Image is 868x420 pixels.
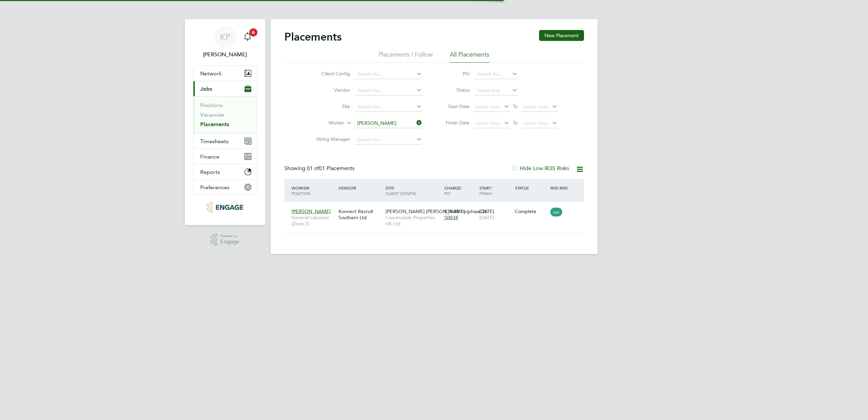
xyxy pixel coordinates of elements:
[284,30,342,44] h2: Placements
[311,136,350,142] label: Hiring Manager
[511,165,569,172] label: Hide Low IR35 Risks
[439,103,470,109] label: Start Date
[355,70,422,79] input: Search for...
[475,120,500,126] span: Select date
[479,214,494,221] span: [DATE]
[200,169,220,175] span: Reports
[193,26,257,59] a: KP[PERSON_NAME]
[291,185,311,196] span: / Position
[385,185,416,196] span: / Client Config
[311,103,350,109] label: Site
[307,165,354,172] span: 01 Placements
[523,104,548,110] span: Select date
[385,208,486,214] span: [PERSON_NAME] [PERSON_NAME] (phase 2)
[200,153,219,160] span: Finance
[355,119,422,128] input: Search for...
[284,165,356,172] div: Showing
[193,66,257,81] button: Network
[337,205,384,224] div: Konnect Recruit Southern Ltd
[241,26,254,48] a: 6
[384,182,443,199] div: Site
[291,214,335,227] span: General Labourer (Zone 3)
[193,202,257,213] a: Go to home page
[290,182,337,199] div: Worker
[461,209,467,214] span: / hr
[220,32,230,41] span: KP
[337,182,384,194] div: Vendor
[200,184,230,191] span: Preferences
[220,239,239,245] span: Engage
[193,149,257,164] button: Finance
[193,50,257,59] span: Kasia Piwowar
[474,70,518,79] input: Search for...
[200,70,222,77] span: Network
[290,205,584,210] a: [PERSON_NAME]General Labourer (Zone 3)Konnect Recruit Southern Ltd[PERSON_NAME] [PERSON_NAME] (ph...
[511,102,520,111] span: To
[193,180,257,195] button: Preferences
[479,185,492,196] span: / Finish
[513,182,549,194] div: Status
[355,102,422,112] input: Search for...
[291,208,331,214] span: [PERSON_NAME]
[200,138,228,145] span: Timesheets
[355,135,422,145] input: Search for...
[379,50,433,63] li: Placements I Follow
[200,102,223,108] a: Positions
[305,120,344,126] label: Worker
[550,208,562,216] span: Low
[450,50,489,63] li: All Placements
[355,86,422,95] input: Search for...
[439,71,470,77] label: PO
[193,134,257,149] button: Timesheets
[444,214,458,221] span: S0034
[193,164,257,179] button: Reports
[478,182,513,199] div: Start
[478,205,513,224] div: [DATE]
[185,19,265,225] nav: Main navigation
[220,233,239,239] span: Powered by
[444,208,459,214] span: £18.88
[475,104,500,110] span: Select date
[549,182,572,194] div: IR35 Risk
[200,111,224,118] a: Vacancies
[311,87,350,93] label: Vendor
[200,86,212,92] span: Jobs
[523,120,548,126] span: Select date
[249,28,257,36] span: 6
[193,96,257,133] div: Jobs
[311,71,350,77] label: Client Config
[511,118,520,127] span: To
[444,185,462,196] span: / PO
[193,81,257,96] button: Jobs
[474,86,518,95] input: Select one
[200,121,229,127] a: Placements
[439,120,470,126] label: Finish Date
[439,87,470,93] label: Status
[210,233,239,246] a: Powered byEngage
[307,165,319,172] span: 01 of
[539,30,584,41] button: New Placement
[443,182,478,199] div: Charge
[385,214,441,227] span: Countryside Properties UK Ltd
[207,202,243,213] img: konnectrecruit-logo-retina.png
[515,208,547,214] div: Complete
